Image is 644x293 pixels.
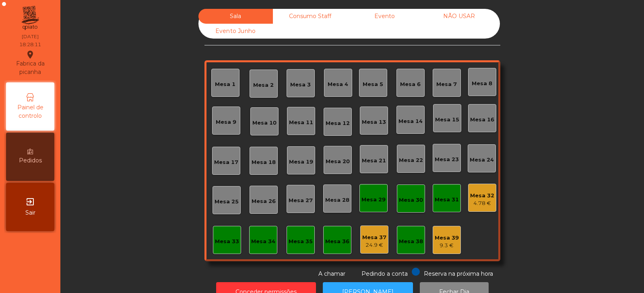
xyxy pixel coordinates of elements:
div: Sala [198,9,273,24]
div: Mesa 27 [289,197,313,205]
div: Mesa 24 [470,156,494,164]
div: Mesa 9 [216,118,236,126]
div: Mesa 12 [326,119,350,127]
div: Fabrica da picanha [6,50,54,76]
div: Mesa 15 [435,116,459,124]
div: Mesa 28 [325,196,349,204]
div: Mesa 13 [362,118,386,126]
span: Pedindo a conta [361,270,408,277]
div: Mesa 39 [435,234,459,242]
div: Mesa 35 [289,238,313,246]
i: location_on [25,50,35,59]
div: Mesa 1 [215,80,235,88]
div: Mesa 32 [470,192,494,200]
div: Mesa 16 [470,116,494,124]
img: qpiato [20,4,40,32]
div: Mesa 11 [289,119,313,127]
div: Mesa 25 [215,198,239,206]
span: Painel de controlo [8,103,52,120]
div: Mesa 22 [399,156,423,164]
div: 24.9 € [362,241,386,249]
div: Mesa 26 [252,197,276,205]
div: Mesa 5 [363,80,383,88]
div: 4.78 € [470,199,494,207]
div: Mesa 33 [215,238,239,246]
span: Sair [25,209,35,217]
div: Evento Junho [198,24,273,39]
div: Mesa 38 [399,238,423,246]
div: Mesa 2 [253,81,274,89]
span: Reserva na próxima hora [424,270,493,277]
div: Mesa 18 [252,158,276,166]
div: [DATE] [22,33,39,40]
div: Mesa 31 [435,196,459,204]
div: Mesa 21 [362,157,386,165]
div: Mesa 19 [289,158,313,166]
div: NÃO USAR [422,9,496,24]
div: Mesa 30 [399,196,423,204]
div: Mesa 4 [328,80,348,88]
div: Mesa 23 [435,156,459,164]
span: A chamar [318,270,345,277]
div: Mesa 20 [326,158,350,166]
span: Pedidos [19,156,42,165]
div: Mesa 37 [362,234,386,242]
i: exit_to_app [25,197,35,207]
div: Mesa 29 [361,196,386,204]
div: Mesa 6 [400,80,421,88]
div: Mesa 17 [214,158,238,166]
div: 18:28:11 [19,41,41,48]
div: Mesa 7 [436,80,457,88]
div: Mesa 8 [472,80,492,88]
div: Evento [347,9,422,24]
div: 9.3 € [435,242,459,250]
div: Mesa 14 [398,117,423,125]
div: Mesa 34 [251,238,275,246]
div: Mesa 3 [290,81,311,89]
div: Mesa 10 [252,119,277,127]
div: Mesa 36 [325,238,349,246]
div: Consumo Staff [273,9,347,24]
